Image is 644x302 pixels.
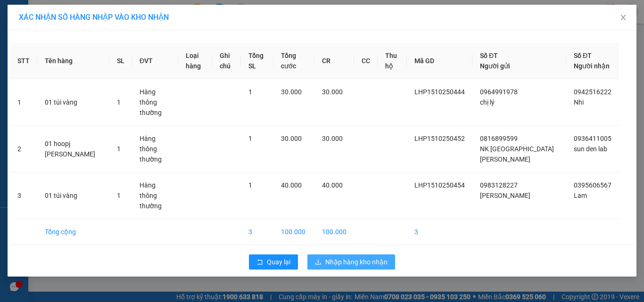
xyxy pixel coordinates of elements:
td: 01 hoopj [PERSON_NAME] [37,126,109,172]
span: 1 [248,135,252,142]
span: sun den lab [574,145,607,153]
strong: PHIẾU GỬI HÀNG [94,28,170,38]
span: 0942516222 [574,88,611,96]
th: CR [314,43,354,79]
span: download [315,259,322,266]
span: 40.000 [322,181,343,189]
span: 1 [117,98,121,106]
th: Thu hộ [378,43,407,79]
th: Tổng cước [273,43,315,79]
span: LHP1510250454 [414,181,465,189]
strong: : [DOMAIN_NAME] [91,49,174,57]
span: LHP1510250444 [414,88,465,96]
span: [PERSON_NAME] [480,192,530,199]
span: LHP1510250452 [414,135,465,142]
button: rollbackQuay lại [249,254,298,269]
td: 3 [241,219,273,245]
th: ĐVT [132,43,178,79]
th: Loại hàng [178,43,212,79]
span: Quay lại [267,257,290,267]
td: 100.000 [273,219,315,245]
span: 0395606567 [574,181,611,189]
td: Hàng thông thường [132,172,178,219]
span: Người nhận [574,62,610,70]
th: Ghi chú [212,43,241,79]
th: CC [354,43,378,79]
th: STT [10,43,37,79]
th: SL [109,43,132,79]
button: Close [610,5,636,31]
span: 0816899599 [480,135,518,142]
span: 1 [248,181,252,189]
button: downloadNhập hàng kho nhận [307,254,395,269]
span: NK [GEOGRAPHIC_DATA][PERSON_NAME] [480,145,554,163]
td: 100.000 [314,219,354,245]
span: Lam [574,192,587,199]
td: 01 túi vàng [37,79,109,126]
span: 0936411005 [574,135,611,142]
span: Nhập hàng kho nhận [325,257,388,267]
span: 1 [117,145,121,153]
td: 01 túi vàng [37,172,109,219]
th: Tên hàng [37,43,109,79]
img: logo [9,15,53,59]
td: Hàng thông thường [132,126,178,172]
span: 30.000 [322,135,343,142]
span: 40.000 [281,181,302,189]
span: chị lý [480,98,495,106]
td: Tổng cộng [37,219,109,245]
span: rollback [256,259,263,266]
td: 3 [10,172,37,219]
span: 30.000 [281,88,302,96]
strong: Hotline : 0889 23 23 23 [101,40,163,47]
span: XÁC NHẬN SỐ HÀNG NHẬP VÀO KHO NHẬN [19,13,169,22]
th: Mã GD [407,43,472,79]
td: Hàng thông thường [132,79,178,126]
span: Người gửi [480,62,510,70]
span: Website [91,50,113,57]
span: 0983128227 [480,181,518,189]
span: 0964991978 [480,88,518,96]
span: 30.000 [281,135,302,142]
span: close [619,14,627,21]
span: 1 [117,192,121,199]
td: 1 [10,79,37,126]
span: Số ĐT [480,52,498,59]
span: Số ĐT [574,52,592,59]
span: 1 [248,88,252,96]
strong: CÔNG TY TNHH VĨNH QUANG [68,16,196,26]
span: 30.000 [322,88,343,96]
td: 2 [10,126,37,172]
td: 3 [407,219,472,245]
span: Nhi [574,98,584,106]
th: Tổng SL [241,43,273,79]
